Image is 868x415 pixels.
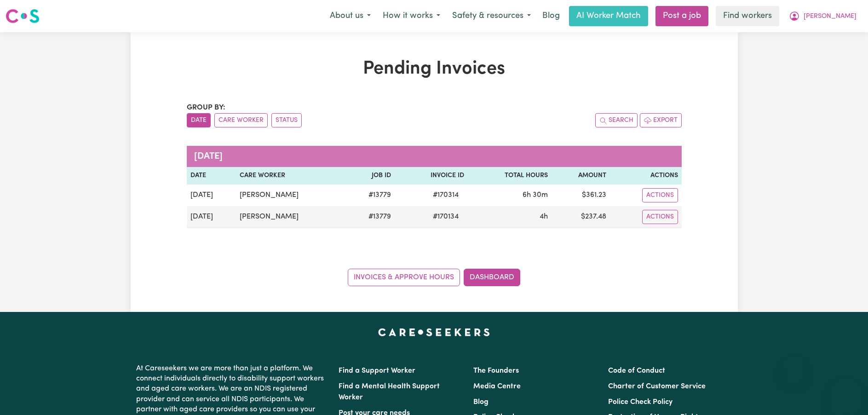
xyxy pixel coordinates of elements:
[427,211,464,222] span: # 170134
[187,113,211,127] button: sort invoices by date
[395,167,468,184] th: Invoice ID
[610,167,681,184] th: Actions
[785,356,803,375] iframe: Close message
[236,167,345,184] th: Care Worker
[608,398,673,406] a: Police Check Policy
[640,113,682,127] button: Export
[655,6,708,26] a: Post a job
[831,378,861,408] iframe: Button to launch messaging window
[473,367,519,375] a: The Founders
[339,383,440,401] a: Find a Mental Health Support Worker
[187,167,236,184] th: Date
[236,184,345,206] td: [PERSON_NAME]
[6,6,40,27] a: Careseekers logo
[537,6,565,26] a: Blog
[473,383,521,390] a: Media Centre
[464,269,520,286] a: Dashboard
[608,367,665,375] a: Code of Conduct
[187,146,682,167] caption: [DATE]
[427,190,464,201] span: # 170314
[540,213,548,220] span: 4 hours
[214,113,268,127] button: sort invoices by care worker
[6,8,40,24] img: Careseekers logo
[716,6,779,26] a: Find workers
[595,113,638,127] button: Search
[523,191,548,199] span: 6 hours 30 minutes
[446,6,537,26] button: Safety & resources
[783,6,862,26] button: My Account
[552,167,610,184] th: Amount
[552,206,610,228] td: $ 237.48
[608,383,706,390] a: Charter of Customer Service
[348,269,460,286] a: Invoices & Approve Hours
[236,206,345,228] td: [PERSON_NAME]
[377,6,446,26] button: How it works
[468,167,552,184] th: Total Hours
[804,12,857,22] span: [PERSON_NAME]
[569,6,648,26] a: AI Worker Match
[324,6,377,26] button: About us
[187,58,682,80] h1: Pending Invoices
[345,184,395,206] td: # 13779
[642,188,678,202] button: Actions
[187,104,225,111] span: Group by:
[473,398,489,406] a: Blog
[642,210,678,224] button: Actions
[378,329,490,336] a: Careseekers home page
[345,206,395,228] td: # 13779
[187,184,236,206] td: [DATE]
[552,184,610,206] td: $ 361.23
[345,167,395,184] th: Job ID
[339,367,415,375] a: Find a Support Worker
[187,206,236,228] td: [DATE]
[271,113,302,127] button: sort invoices by paid status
